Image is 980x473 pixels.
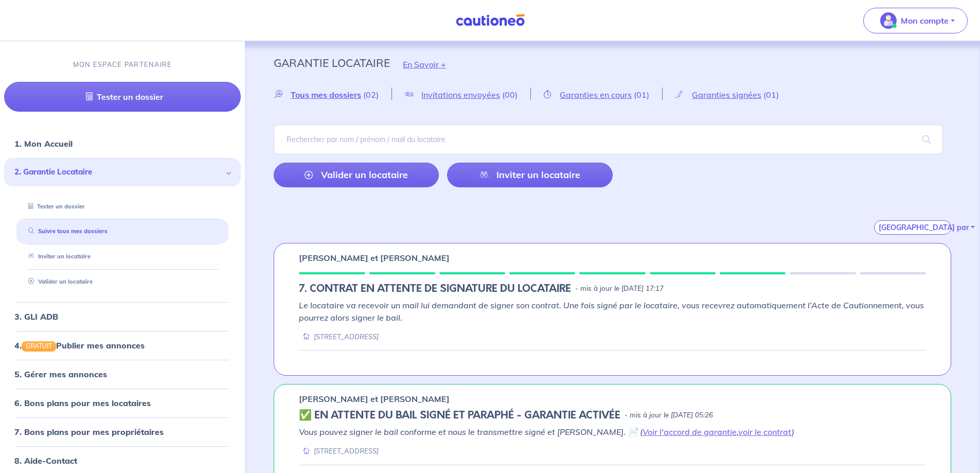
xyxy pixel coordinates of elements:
a: voir le contrat [738,427,792,437]
span: (00) [502,90,518,100]
div: Tester un dossier [16,198,228,215]
a: Tous mes dossiers(02) [274,90,391,99]
span: 2. Garantie Locataire [14,166,223,178]
span: Garanties en cours [560,90,632,100]
a: Valider un locataire [274,163,439,187]
img: Cautioneo [452,14,529,27]
div: Valider un locataire [16,273,228,290]
div: 5. Gérer mes annonces [4,364,241,384]
div: 2. Garantie Locataire [4,158,241,186]
span: (01) [763,90,779,100]
p: [PERSON_NAME] et [PERSON_NAME] [299,393,450,405]
span: search [910,125,943,154]
div: state: RENTER-PAYMENT-METHOD-IN-PROGRESS, Context: ,IS-GL-CAUTION [299,283,926,295]
div: [STREET_ADDRESS] [299,332,379,342]
span: (02) [363,90,379,100]
a: Garanties signées(01) [663,90,792,99]
p: Garantie Locataire [274,54,390,72]
a: 5. Gérer mes annonces [14,369,107,379]
div: [STREET_ADDRESS] [299,446,379,456]
button: En Savoir + [390,49,459,79]
a: 8. Aide-Contact [14,456,77,466]
span: Invitations envoyées [421,90,500,100]
a: 3. GLI ADB [14,311,58,322]
div: 3. GLI ADB [4,306,241,327]
div: Inviter un locataire [16,248,228,265]
a: Valider un locataire [24,278,93,285]
em: Le locataire va recevoir un mail lui demandant de signer son contrat. Une fois signé par le locat... [299,300,924,323]
div: state: CONTRACT-SIGNED, Context: FINISHED,IS-GL-CAUTION [299,409,926,422]
div: 6. Bons plans pour mes locataires [4,393,241,413]
p: Mon compte [901,14,949,27]
a: Tester un dossier [24,203,85,210]
a: Invitations envoyées(00) [392,90,530,99]
a: Tester un dossier [4,82,241,112]
div: 4.GRATUITPublier mes annonces [4,335,241,356]
button: illu_account_valid_menu.svgMon compte [863,8,968,33]
em: Vous pouvez signer le bail conforme et nous le transmettre signé et [PERSON_NAME]. 📄 ( , ) [299,427,794,437]
input: Rechercher par nom / prénom / mail du locataire [274,125,943,154]
h5: 7. CONTRAT EN ATTENTE DE SIGNATURE DU LOCATAIRE [299,283,571,295]
div: 7. Bons plans pour mes propriétaires [4,422,241,442]
a: Inviter un locataire [447,163,612,187]
p: - mis à jour le [DATE] 05:26 [625,410,713,421]
a: Inviter un locataire [24,253,91,260]
button: [GEOGRAPHIC_DATA] par [874,220,951,235]
a: Voir l'accord de garantie [643,427,737,437]
span: Tous mes dossiers [291,90,361,100]
span: Garanties signées [692,90,761,100]
p: - mis à jour le [DATE] 17:17 [575,284,664,294]
img: illu_account_valid_menu.svg [880,12,897,29]
p: MON ESPACE PARTENAIRE [73,60,172,69]
a: Garanties en cours(01) [531,90,662,99]
a: Suivre tous mes dossiers [24,227,108,235]
a: 4.GRATUITPublier mes annonces [14,340,145,351]
span: (01) [634,90,649,100]
div: Suivre tous mes dossiers [16,223,228,240]
a: 1. Mon Accueil [14,138,73,149]
p: [PERSON_NAME] et [PERSON_NAME] [299,252,450,264]
a: 6. Bons plans pour mes locataires [14,398,151,408]
div: 1. Mon Accueil [4,133,241,154]
div: 8. Aide-Contact [4,450,241,471]
h5: ✅️️️ EN ATTENTE DU BAIL SIGNÉ ET PARAPHÉ - GARANTIE ACTIVÉE [299,409,620,422]
a: 7. Bons plans pour mes propriétaires [14,427,164,437]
